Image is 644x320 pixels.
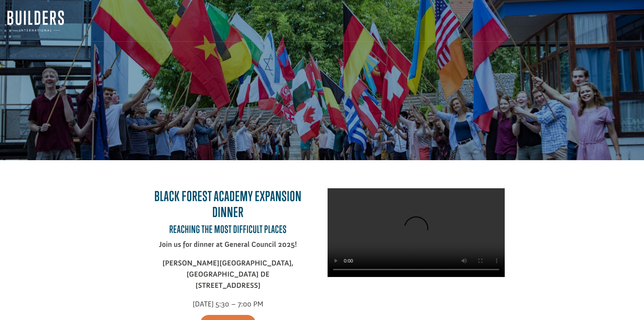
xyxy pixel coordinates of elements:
[169,223,287,235] span: Reaching the most difficult places
[159,240,297,249] strong: Join us for dinner at General Council 2025!
[195,281,260,290] strong: [STREET_ADDRESS]
[163,258,294,279] strong: [PERSON_NAME][GEOGRAPHIC_DATA], [GEOGRAPHIC_DATA] DE
[193,299,263,308] span: [DATE] 5:30 – 7:00 PM
[140,188,317,223] h3: BLACK FOREST ACADEMY EXPANSION DINNER
[7,10,64,31] img: Builders International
